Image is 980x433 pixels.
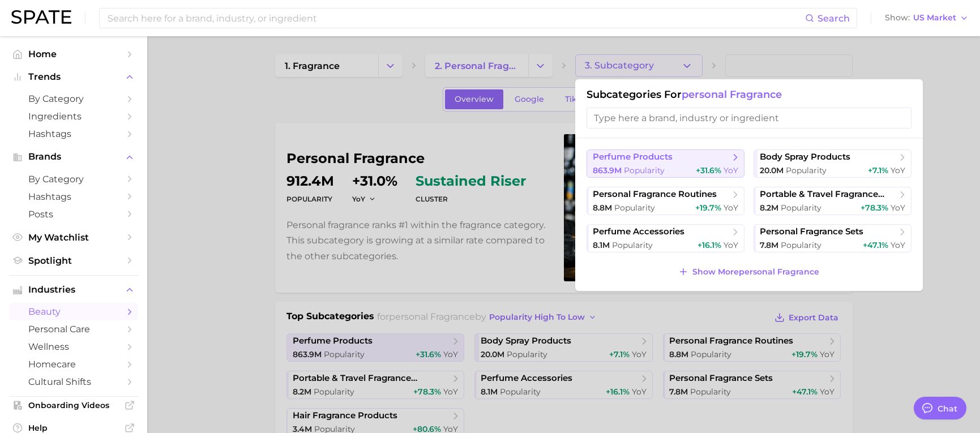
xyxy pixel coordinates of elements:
span: beauty [28,306,119,317]
span: 863.9m [593,165,622,175]
span: personal fragrance routines [593,189,717,200]
span: Popularity [614,203,655,213]
span: +78.3% [861,203,888,213]
span: 8.1m [593,240,610,250]
span: Posts [28,209,119,220]
span: YoY [724,165,738,175]
a: Onboarding Videos [9,397,138,414]
span: Ingredients [28,111,119,122]
button: personal fragrance sets7.8m Popularity+47.1% YoY [754,224,911,252]
span: YoY [724,240,738,250]
span: body spray products [760,152,850,162]
button: ShowUS Market [882,11,972,25]
a: Hashtags [9,125,138,143]
span: YoY [891,203,905,213]
input: Type here a brand, industry or ingredient [587,108,911,128]
span: homecare [28,359,119,370]
span: Search [818,13,850,24]
span: personal care [28,324,119,335]
span: +47.1% [863,240,888,250]
a: Ingredients [9,108,138,125]
span: 8.2m [760,203,778,213]
span: Popularity [781,240,821,250]
span: 8.8m [593,203,612,213]
span: perfume products [593,152,673,162]
span: YoY [891,165,905,175]
span: cultural shifts [28,376,119,387]
span: personal fragrance sets [760,226,863,237]
span: 7.8m [760,240,778,250]
span: by Category [28,93,119,104]
a: homecare [9,355,138,373]
h1: Subcategories for [587,88,911,101]
a: Posts [9,205,138,223]
span: US Market [913,15,956,21]
span: YoY [891,240,905,250]
button: portable & travel fragrance products8.2m Popularity+78.3% YoY [754,187,911,215]
input: Search here for a brand, industry, or ingredient [106,8,805,28]
span: Onboarding Videos [28,400,119,410]
a: Spotlight [9,252,138,269]
a: beauty [9,303,138,320]
span: personal fragrance [682,88,782,101]
button: Trends [9,68,138,85]
a: cultural shifts [9,373,138,391]
span: Home [28,49,119,59]
span: YoY [724,203,738,213]
a: by Category [9,90,138,108]
img: SPATE [11,10,71,24]
span: Show More personal fragrance [692,267,819,277]
span: Help [28,423,119,433]
span: 20.0m [760,165,784,175]
button: Brands [9,148,138,165]
a: by Category [9,170,138,188]
a: personal care [9,320,138,338]
span: Show [885,15,910,21]
span: Trends [28,72,119,82]
span: Industries [28,285,119,295]
span: Spotlight [28,255,119,266]
span: portable & travel fragrance products [760,189,897,200]
span: +16.1% [697,240,721,250]
a: Home [9,45,138,63]
a: Hashtags [9,188,138,205]
span: +31.6% [696,165,721,175]
span: Popularity [781,203,821,213]
span: Hashtags [28,128,119,139]
span: My Watchlist [28,232,119,243]
a: wellness [9,338,138,355]
span: by Category [28,174,119,185]
span: Popularity [624,165,665,175]
button: Industries [9,281,138,298]
button: perfume products863.9m Popularity+31.6% YoY [587,149,744,178]
span: perfume accessories [593,226,684,237]
button: Show Morepersonal fragrance [675,264,821,280]
span: Hashtags [28,191,119,202]
span: +7.1% [868,165,888,175]
span: wellness [28,341,119,352]
button: body spray products20.0m Popularity+7.1% YoY [754,149,911,178]
button: personal fragrance routines8.8m Popularity+19.7% YoY [587,187,744,215]
button: perfume accessories8.1m Popularity+16.1% YoY [587,224,744,252]
span: Popularity [612,240,653,250]
a: My Watchlist [9,229,138,246]
span: +19.7% [695,203,721,213]
span: Brands [28,152,119,162]
span: Popularity [786,165,827,175]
